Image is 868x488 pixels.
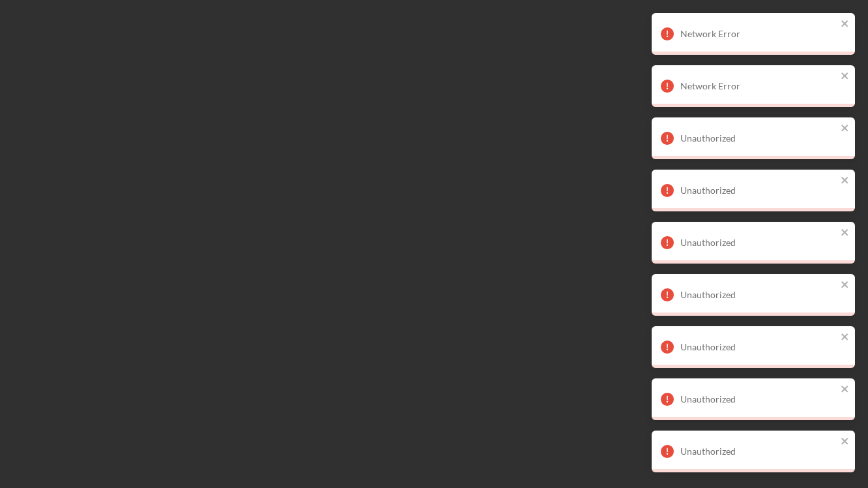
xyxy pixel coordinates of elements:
div: Unauthorized [680,394,837,404]
button: close [841,279,850,292]
div: Unauthorized [680,133,837,144]
div: Unauthorized [680,290,837,300]
button: close [841,384,850,396]
button: close [841,123,850,135]
div: Unauthorized [680,446,837,457]
div: Network Error [680,81,837,91]
div: Unauthorized [680,237,837,248]
div: Unauthorized [680,342,837,352]
button: close [841,436,850,448]
button: close [841,70,850,83]
button: close [841,331,850,344]
button: close [841,227,850,239]
button: close [841,18,850,31]
div: Network Error [680,29,837,39]
div: Unauthorized [680,185,837,196]
button: close [841,175,850,187]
